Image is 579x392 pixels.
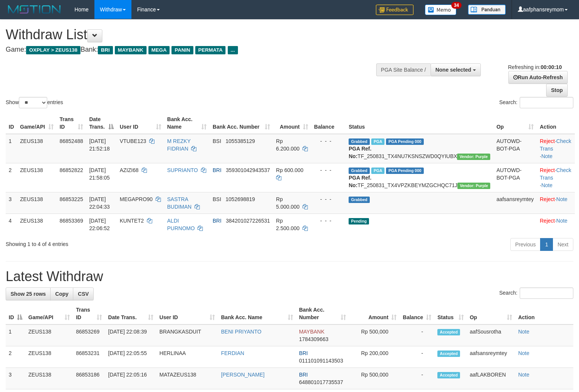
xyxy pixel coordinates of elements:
a: Previous [510,238,540,251]
span: Pending [349,218,369,224]
h1: Withdraw List [6,27,378,42]
span: Copy 359301042943537 to clipboard [226,167,270,173]
span: 86853225 [60,196,83,202]
h4: Game: Bank: [6,46,378,54]
span: Copy 648801017735537 to clipboard [299,379,343,385]
span: [DATE] 21:58:05 [89,167,110,181]
span: Rp 5.000.000 [276,196,300,210]
span: BSI [213,196,221,202]
th: User ID: activate to sort column ascending [156,303,218,324]
span: ... [228,46,238,54]
td: TF_250831_TX4VPZKBEYMZGCHQC71J [346,163,493,192]
td: 3 [6,368,25,389]
th: Trans ID: activate to sort column ascending [57,112,86,134]
a: Copy [50,287,73,300]
td: ZEUS138 [25,324,73,346]
th: ID [6,112,17,134]
a: FERDIAN [221,350,244,356]
td: HERLINAA [156,346,218,368]
span: Rp 2.500.000 [276,218,300,231]
span: PGA Pending [386,138,424,145]
td: [DATE] 22:05:16 [105,368,156,389]
td: aafSousrotha [467,324,515,346]
label: Search: [499,97,573,108]
span: Copy [55,291,68,297]
a: CSV [73,287,94,300]
label: Search: [499,287,573,299]
td: ZEUS138 [17,134,57,163]
td: aafsansreymtey [467,346,515,368]
span: MAYBANK [115,46,147,54]
a: Note [518,372,530,378]
span: Rp 600.000 [276,167,303,173]
span: 86852822 [60,167,83,173]
td: AUTOWD-BOT-PGA [493,163,537,192]
span: AZIZI68 [120,167,139,173]
span: CSV [78,291,89,297]
a: Reject [540,218,555,224]
td: Rp 200,000 [349,346,400,368]
span: Vendor URL: https://trx4.1velocity.biz [457,154,490,160]
b: PGA Ref. No: [349,175,371,188]
td: ZEUS138 [17,192,57,214]
th: Date Trans.: activate to sort column ascending [105,303,156,324]
a: [PERSON_NAME] [221,372,264,378]
label: Show entries [6,97,63,108]
a: Check Trans [540,167,571,181]
td: - [400,346,434,368]
div: - - - [314,166,343,174]
th: Amount: activate to sort column ascending [273,112,311,134]
a: Check Trans [540,138,571,152]
div: - - - [314,137,343,145]
span: Grabbed [349,168,370,174]
span: Accepted [437,350,460,357]
td: 2 [6,163,17,192]
th: Balance [311,112,346,134]
th: Action [515,303,573,324]
input: Search: [520,97,573,108]
h1: Latest Withdraw [6,269,573,284]
div: - - - [314,195,343,203]
a: SUPRIANTO [167,167,198,173]
th: Bank Acc. Name: activate to sort column ascending [218,303,296,324]
span: MAYBANK [299,329,324,335]
td: Rp 500,000 [349,368,400,389]
span: Refreshing in: [508,64,562,70]
td: 4 [6,214,17,235]
span: BRI [299,372,308,378]
a: Note [556,196,568,202]
span: 86852488 [60,138,83,144]
th: Bank Acc. Name: activate to sort column ascending [164,112,210,134]
td: · · [537,134,575,163]
th: Bank Acc. Number: activate to sort column ascending [296,303,349,324]
th: Status: activate to sort column ascending [434,303,466,324]
td: 1 [6,134,17,163]
td: aafsansreymtey [493,192,537,214]
a: Stop [546,84,568,97]
span: BRI [213,218,221,224]
a: Reject [540,167,555,173]
span: Copy 011101091143503 to clipboard [299,358,343,364]
div: PGA Site Balance / [376,63,431,76]
span: Rp 6.200.000 [276,138,300,152]
img: MOTION_logo.png [6,4,63,15]
b: PGA Ref. No: [349,146,371,159]
td: · [537,192,575,214]
th: Game/API: activate to sort column ascending [25,303,73,324]
span: KUNTET2 [120,218,144,224]
td: 2 [6,346,25,368]
td: [DATE] 22:08:39 [105,324,156,346]
td: [DATE] 22:05:55 [105,346,156,368]
a: SASTRA BUDIMAN [167,196,192,210]
span: Copy 384201027226531 to clipboard [226,218,270,224]
th: Bank Acc. Number: activate to sort column ascending [210,112,273,134]
td: 86853269 [73,324,105,346]
button: None selected [431,63,481,76]
div: Showing 1 to 4 of 4 entries [6,237,236,248]
td: · [537,214,575,235]
td: 86853231 [73,346,105,368]
td: - [400,368,434,389]
a: ALDI PURNOMO [167,218,195,231]
td: MATAZEUS138 [156,368,218,389]
th: Op: activate to sort column ascending [467,303,515,324]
